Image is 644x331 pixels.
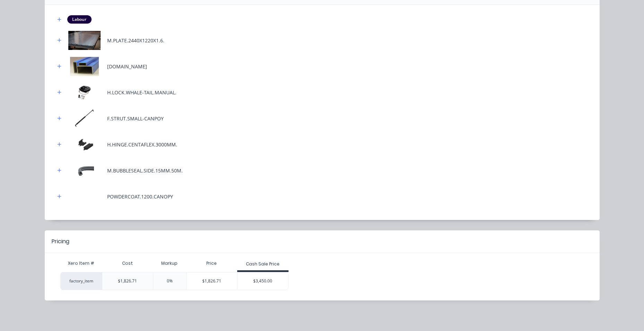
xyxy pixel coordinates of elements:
div: factory_item [60,272,102,290]
div: $1,826.71 [187,272,238,290]
img: H.HINGE.CENTAFLEX.3000MM. [67,135,102,154]
img: M.RHS.40X40X2.BLUE [67,57,102,76]
div: Pricing [52,237,69,246]
div: F.STRUT.SMALL-CANPOY [107,115,164,122]
div: [DOMAIN_NAME] [107,63,147,70]
div: M.BUBBLESEAL.SIDE.15MM.50M. [107,167,183,174]
div: $1,826.71 [102,272,153,290]
div: POWDERCOAT.1200.CANOPY [107,193,173,200]
div: M.PLATE.2440X1220X1.6. [107,37,164,44]
div: Price [186,256,238,270]
div: Xero Item # [60,256,102,270]
div: H.LOCK.WHALE-TAIL.MANUAL. [107,89,177,96]
div: 0% [153,272,186,290]
div: H.HINGE.CENTAFLEX.3000MM. [107,141,177,148]
div: $3,450.00 [238,272,288,290]
div: Markup [153,256,186,270]
div: Cash Sale Price [246,261,280,267]
img: M.BUBBLESEAL.SIDE.15MM.50M. [67,161,102,180]
img: F.STRUT.SMALL-CANPOY [67,109,102,128]
img: M.PLATE.2440X1220X1.6. [67,31,102,50]
div: Cost [102,256,153,270]
img: H.LOCK.WHALE-TAIL.MANUAL. [67,83,102,102]
div: Labour [67,15,92,24]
